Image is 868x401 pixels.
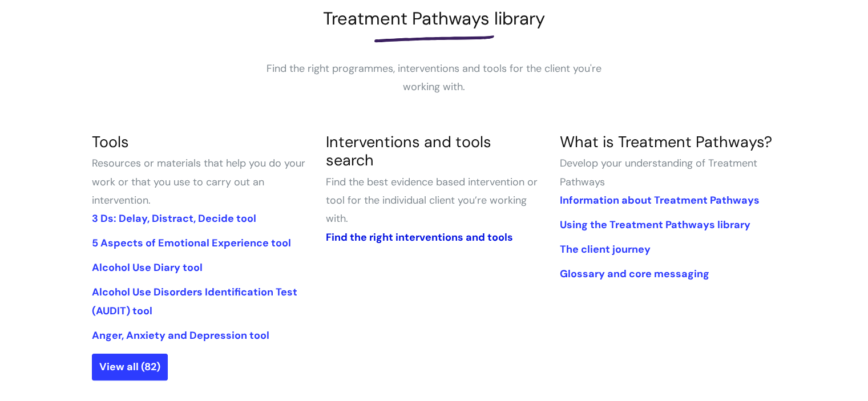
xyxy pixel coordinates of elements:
[559,267,709,281] a: Glossary and core messaging
[92,236,291,250] a: 5 Aspects of Emotional Experience tool
[92,212,256,225] a: 3 Ds: Delay, Distract, Decide tool
[559,242,650,256] a: The client journey
[92,132,129,152] a: Tools
[92,8,777,29] h1: Treatment Pathways library
[559,132,772,152] a: What is Treatment Pathways?
[325,132,491,170] a: Interventions and tools search
[559,218,750,232] a: Using the Treatment Pathways library
[92,156,305,207] span: Resources or materials that help you do your work or that you use to carry out an intervention.
[263,59,605,96] p: Find the right programmes, interventions and tools for the client you're working with.
[92,285,297,317] a: Alcohol Use Disorders Identification Test (AUDIT) tool
[92,261,203,274] a: Alcohol Use Diary tool
[559,156,757,188] span: Develop your understanding of Treatment Pathways
[325,230,512,244] a: Find the right interventions and tools
[92,329,269,342] a: Anger, Anxiety and Depression tool
[559,193,759,207] a: Information about Treatment Pathways
[92,354,168,380] a: View all (82)
[325,175,537,226] span: Find the best evidence based intervention or tool for the individual client you’re working with.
